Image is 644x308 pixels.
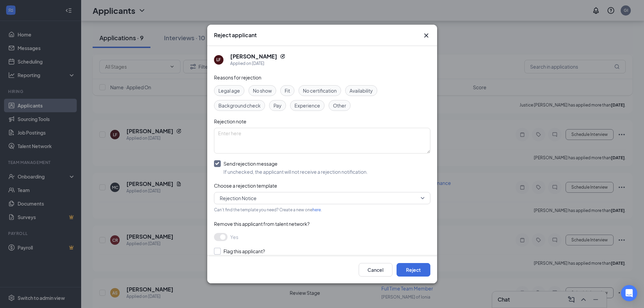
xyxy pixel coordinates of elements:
[273,102,282,109] span: Pay
[359,263,392,277] button: Cancel
[422,31,430,40] button: Close
[422,31,430,40] svg: Cross
[218,102,261,109] span: Background check
[312,207,321,212] a: here
[230,60,285,67] div: Applied on [DATE]
[253,87,272,94] span: No show
[214,207,322,212] span: Can't find the template you need? Create a new one .
[216,57,221,63] div: LF
[285,87,290,94] span: Fit
[214,118,246,124] span: Rejection note
[220,193,257,203] span: Rejection Notice
[214,74,261,80] span: Reasons for rejection
[214,183,277,189] span: Choose a rejection template
[333,102,346,109] span: Other
[280,54,285,59] svg: Reapply
[303,87,337,94] span: No certification
[350,87,373,94] span: Availability
[230,233,238,241] span: Yes
[397,263,430,277] button: Reject
[214,31,257,39] h3: Reject applicant
[214,221,310,227] span: Remove this applicant from talent network?
[230,53,277,60] h5: [PERSON_NAME]
[294,102,320,109] span: Experience
[621,285,637,301] div: Open Intercom Messenger
[218,87,240,94] span: Legal age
